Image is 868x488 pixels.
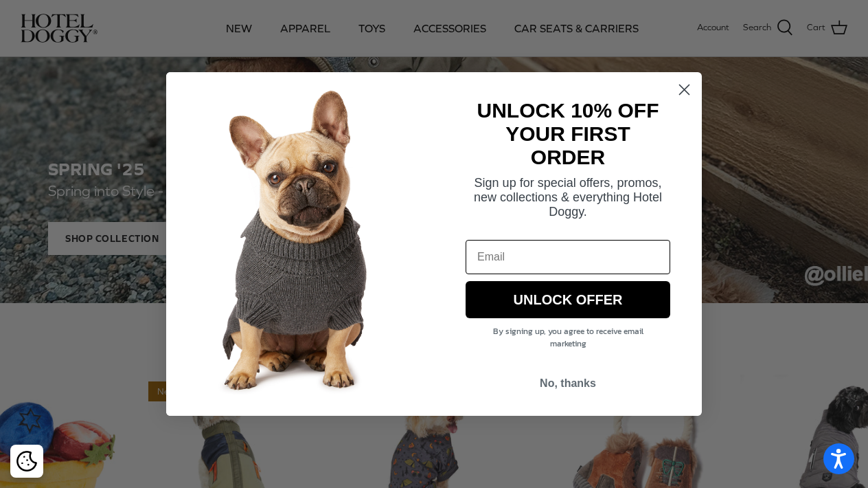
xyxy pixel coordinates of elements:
img: Cookie policy [16,451,37,472]
div: Cookie policy [10,445,43,478]
button: UNLOCK OFFER [466,281,670,318]
img: 7cf315d2-500c-4d0a-a8b4-098d5756016d.jpeg [166,72,434,416]
strong: UNLOCK 10% OFF YOUR FIRST ORDER [477,99,659,168]
button: Cookie policy [14,450,38,474]
span: By signing up, you agree to receive email marketing [493,325,643,350]
button: Close dialog [672,78,696,102]
span: Sign up for special offers, promos, new collections & everything Hotel Doggy. [474,176,662,219]
button: No, thanks [466,370,670,397]
input: Email [466,240,670,274]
